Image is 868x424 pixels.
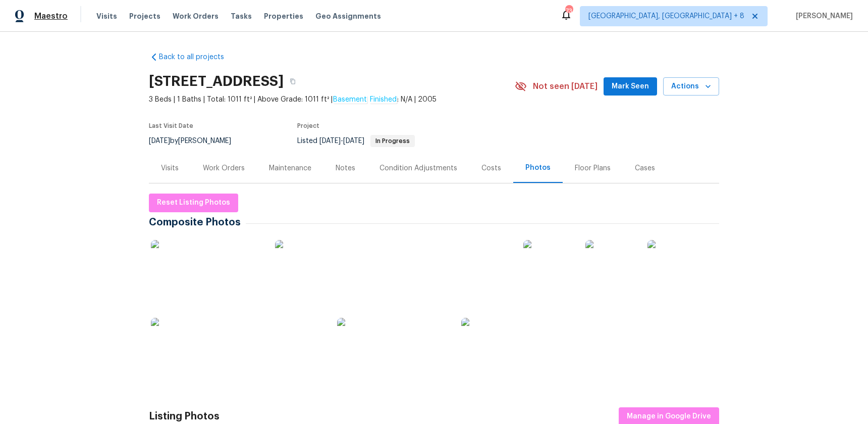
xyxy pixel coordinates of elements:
span: [GEOGRAPHIC_DATA], [GEOGRAPHIC_DATA] + 8 [588,11,744,21]
span: [DATE] [149,137,170,145]
button: Mark Seen [604,77,657,96]
button: Actions [663,77,719,96]
button: Reset Listing Photos [149,194,238,212]
div: Cases [635,163,655,173]
h2: [STREET_ADDRESS] [149,76,284,86]
span: Work Orders [173,11,219,21]
div: Visits [161,163,179,173]
div: Notes [336,163,355,173]
span: Properties [264,11,303,21]
span: Visits [96,11,117,21]
div: Photos [525,163,551,173]
span: Project [297,123,319,129]
span: Actions [671,80,711,93]
div: Floor Plans [575,163,611,173]
span: Tasks [231,13,252,20]
span: [PERSON_NAME] [792,11,853,21]
div: Listing Photos [149,411,220,421]
span: Listed [297,137,415,145]
em: Finished [369,96,397,104]
div: Maintenance [269,163,311,173]
span: In Progress [371,138,414,144]
div: Work Orders [203,163,245,173]
span: Mark Seen [612,80,649,93]
div: Costs [481,163,501,173]
span: Geo Assignments [315,11,381,21]
span: Reset Listing Photos [157,197,230,209]
span: Manage in Google Drive [627,410,711,423]
span: - [319,137,364,145]
span: [DATE] [319,137,341,145]
span: Composite Photos [149,217,246,227]
div: by [PERSON_NAME] [149,135,243,147]
a: Back to all projects [149,52,246,62]
em: Basement [333,96,367,104]
span: 3 Beds | 1 Baths | Total: 1011 ft² | Above Grade: 1011 ft² | : N/A | 2005 [149,95,515,105]
div: Condition Adjustments [379,163,457,173]
button: Copy Address [284,72,302,90]
span: Last Visit Date [149,123,193,129]
span: [DATE] [343,137,364,145]
span: Projects [129,11,160,21]
div: 73 [565,6,572,16]
span: Maestro [34,11,68,21]
span: Not seen [DATE] [533,81,598,91]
